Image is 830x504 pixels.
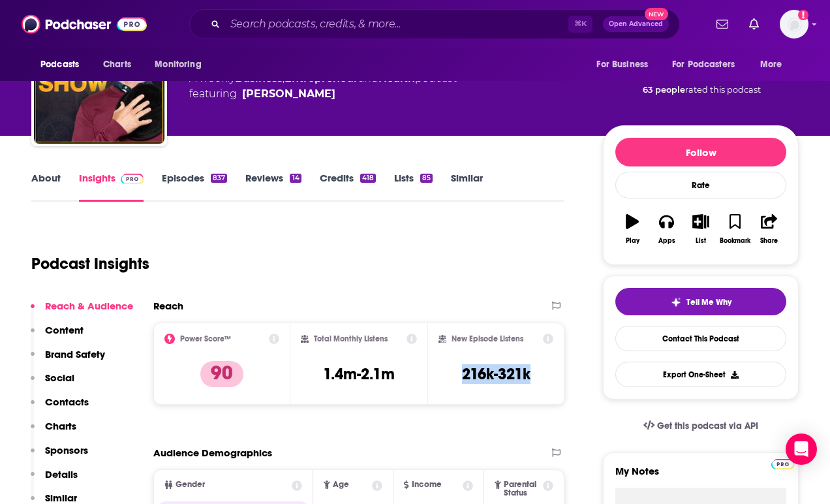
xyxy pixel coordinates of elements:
[615,465,786,488] label: My Notes
[189,71,457,102] div: A weekly podcast
[162,172,227,202] a: Episodes837
[31,420,76,444] button: Charts
[504,480,541,497] span: Parental Status
[360,174,376,183] div: 418
[45,396,89,408] p: Contacts
[394,172,433,202] a: Lists85
[45,300,133,312] p: Reach & Audience
[45,468,78,480] p: Details
[744,13,764,35] a: Show notifications dropdown
[146,52,218,77] button: open menu
[615,288,786,315] button: tell me why sparkleTell Me Why
[320,172,376,202] a: Credits418
[45,492,77,504] p: Similar
[609,21,663,27] span: Open Advanced
[711,13,733,35] a: Show notifications dropdown
[176,480,205,489] span: Gender
[798,10,808,20] svg: Add a profile image
[412,480,442,489] span: Income
[780,10,808,39] span: Logged in as Marketing09
[200,361,243,387] p: 90
[643,85,685,95] span: 63 people
[696,237,706,245] div: List
[633,410,769,442] a: Get this podcast via API
[121,174,144,184] img: Podchaser Pro
[649,206,683,253] button: Apps
[79,172,144,202] a: InsightsPodchaser Pro
[31,468,78,492] button: Details
[596,55,648,74] span: For Business
[664,52,754,77] button: open menu
[645,8,668,20] span: New
[568,16,592,33] span: ⌘ K
[333,480,349,489] span: Age
[153,447,272,459] h2: Audience Demographics
[45,420,76,432] p: Charts
[752,206,786,253] button: Share
[31,172,61,202] a: About
[314,334,388,343] h2: Total Monthly Listens
[45,324,84,336] p: Content
[452,334,523,343] h2: New Episode Listens
[615,326,786,351] a: Contact This Podcast
[180,334,231,343] h2: Power Score™
[760,237,778,245] div: Share
[40,55,79,74] span: Podcasts
[686,297,731,307] span: Tell Me Why
[245,172,301,202] a: Reviews14
[615,138,786,166] button: Follow
[760,55,782,74] span: More
[189,9,680,39] div: Search podcasts, credits, & more...
[786,433,817,465] div: Open Intercom Messenger
[671,297,681,307] img: tell me why sparkle
[103,55,131,74] span: Charts
[189,86,457,102] span: featuring
[420,174,433,183] div: 85
[462,364,530,384] h3: 216k-321k
[615,206,649,253] button: Play
[45,444,88,456] p: Sponsors
[780,10,808,39] img: User Profile
[45,371,74,384] p: Social
[31,324,84,348] button: Content
[31,254,149,274] h1: Podcast Insights
[771,457,794,469] a: Pro website
[31,444,88,468] button: Sponsors
[603,16,669,32] button: Open AdvancedNew
[451,172,483,202] a: Similar
[323,364,395,384] h3: 1.4m-2.1m
[31,371,74,396] button: Social
[153,300,183,312] h2: Reach
[672,55,735,74] span: For Podcasters
[615,172,786,198] div: Rate
[615,362,786,387] button: Export One-Sheet
[718,206,752,253] button: Bookmark
[771,459,794,469] img: Podchaser Pro
[780,10,808,39] button: Show profile menu
[95,52,139,77] a: Charts
[657,420,758,432] span: Get this podcast via API
[225,14,568,35] input: Search podcasts, credits, & more...
[211,174,227,183] div: 837
[720,237,750,245] div: Bookmark
[658,237,675,245] div: Apps
[45,348,105,360] p: Brand Safety
[31,52,96,77] button: open menu
[685,85,761,95] span: rated this podcast
[587,52,664,77] button: open menu
[31,300,133,324] button: Reach & Audience
[155,55,201,74] span: Monitoring
[242,86,335,102] a: Tim Ferriss
[31,348,105,372] button: Brand Safety
[626,237,639,245] div: Play
[290,174,301,183] div: 14
[31,396,89,420] button: Contacts
[751,52,799,77] button: open menu
[684,206,718,253] button: List
[22,12,147,37] img: Podchaser - Follow, Share and Rate Podcasts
